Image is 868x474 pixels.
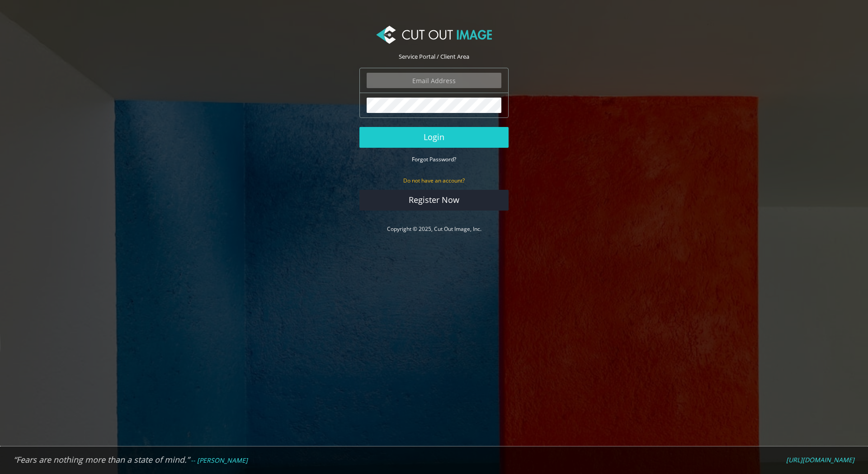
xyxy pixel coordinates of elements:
a: Copyright © 2025, Cut Out Image, Inc. [387,225,481,233]
em: -- [PERSON_NAME] [191,456,248,465]
small: Do not have an account? [403,177,465,184]
span: Service Portal / Client Area [399,52,469,61]
input: Email Address [367,73,501,88]
img: Cut Out Image [376,26,492,44]
a: Forgot Password? [412,155,456,163]
a: [URL][DOMAIN_NAME] [786,456,854,464]
small: Forgot Password? [412,155,456,163]
em: [URL][DOMAIN_NAME] [786,455,854,464]
a: Register Now [359,190,509,211]
button: Login [359,127,509,148]
em: “Fears are nothing more than a state of mind.” [14,454,189,465]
